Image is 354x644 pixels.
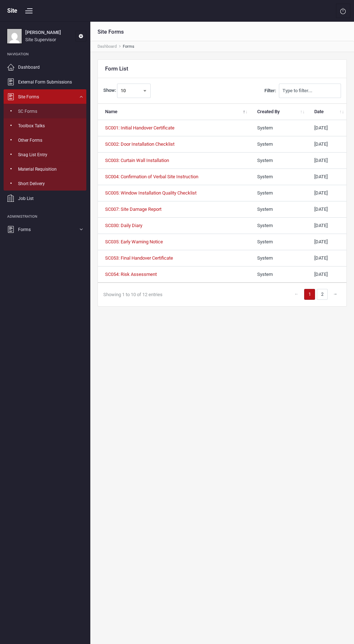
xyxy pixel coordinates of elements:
[4,162,86,176] a: Material Requisition
[105,141,174,147] a: SC002: Door Installation Checklist
[4,74,86,89] a: External Form Submissions
[105,158,169,163] a: SC003: Curtain Wall Installation
[18,64,40,71] span: Dashboard
[105,239,163,244] a: SC035: Early Warning Notice
[18,79,72,85] span: External Form Submissions
[4,47,86,58] li: Navigation
[18,226,31,233] span: Forms
[250,169,307,185] td: System
[4,147,86,162] a: Snag List Entry
[18,152,47,158] span: Snag List Entry
[307,185,346,201] td: [DATE]
[250,104,307,120] th: Created By: activate to sort column ascending
[18,180,45,187] span: Short Delivery
[307,266,346,283] td: [DATE]
[329,289,341,299] a: →
[105,125,174,131] a: SC001: Initial Handover Certificate
[250,218,307,234] td: System
[18,195,34,202] span: Job List
[250,234,307,250] td: System
[117,84,151,98] span: 10
[105,255,173,261] a: SC053: Final Handover Certificate
[307,153,346,169] td: [DATE]
[250,120,307,136] td: System
[307,201,346,218] td: [DATE]
[18,94,39,100] span: Site Forms
[307,250,346,266] td: [DATE]
[307,104,346,120] th: Date: activate to sort column ascending
[250,201,307,218] td: System
[317,289,328,300] a: 2
[18,137,42,144] span: Other Forms
[98,104,250,120] th: Name: activate to sort column descending
[250,136,307,153] td: System
[117,43,134,50] li: Forms
[7,7,17,14] strong: Site
[307,136,346,153] td: [DATE]
[307,234,346,250] td: [DATE]
[4,209,86,220] li: Administration
[4,133,86,147] a: Other Forms
[90,22,354,52] nav: breadcrumb
[25,30,61,35] strong: [PERSON_NAME]
[307,169,346,185] td: [DATE]
[105,272,157,277] a: SC054: Risk Assessment
[18,108,37,115] span: SC Forms
[105,223,142,228] a: SC030: Daily Diary
[4,222,86,236] a: Forms
[307,218,346,234] td: [DATE]
[105,174,198,179] a: SC004: Confirmation of Verbal Site Instruction
[105,190,197,196] a: SC005: Window Installation Quality Checklist
[4,176,86,191] a: Short Delivery
[4,104,86,118] a: SC Forms
[98,44,117,49] a: Dashboard
[304,289,315,300] a: 1
[250,153,307,169] td: System
[105,65,128,72] div: Form List
[250,185,307,201] td: System
[25,37,56,42] span: Site Supervisor
[98,28,124,35] h1: Site Forms
[279,84,341,98] input: Filter:
[18,166,57,172] span: Material Requisition
[307,120,346,136] td: [DATE]
[4,191,86,205] a: Job List
[105,206,161,212] a: SC007: Site Damage Report
[250,266,307,283] td: System
[264,88,276,93] span: Filter:
[103,288,163,298] div: Showing 1 to 10 of 12 entries
[18,123,45,129] span: Toolbox Talks
[103,88,116,93] span: Show:
[4,118,86,133] a: Toolbox Talks
[250,250,307,266] td: System
[4,60,86,74] a: Dashboard
[117,84,150,98] span: 10
[4,89,86,104] a: Site Forms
